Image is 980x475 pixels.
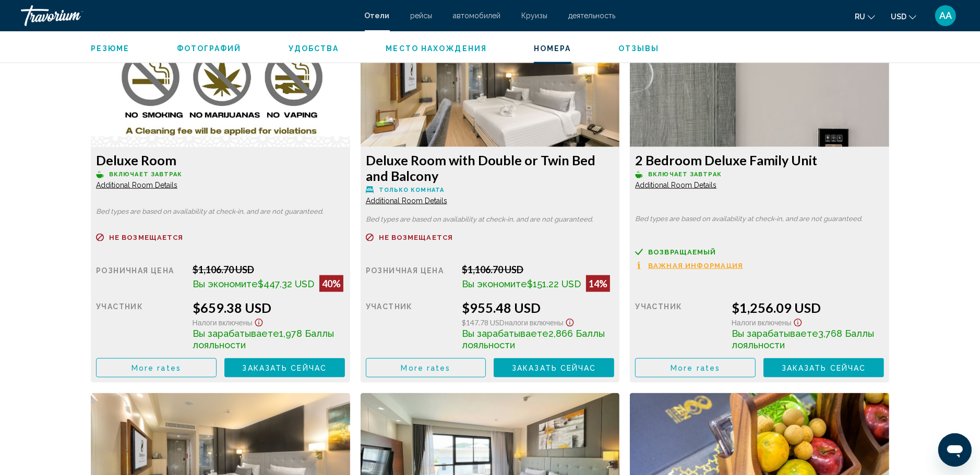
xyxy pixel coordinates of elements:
a: возвращаемый [635,248,884,256]
button: Change language [855,9,875,24]
span: Вы зарабатываете [193,328,279,339]
a: Круизы [522,11,548,20]
span: Отзывы [618,44,660,53]
button: More rates [96,358,217,377]
div: $659.38 USD [193,300,345,315]
h3: Deluxe Room [96,152,345,168]
div: Розничная цена [366,264,455,292]
div: 40% [319,275,343,292]
a: Travorium [21,5,354,26]
span: Заказать сейчас [242,364,327,372]
div: 14% [586,275,610,292]
span: ru [855,13,865,21]
span: More rates [132,364,181,372]
span: Налоги включены [505,318,564,327]
img: 05ce4df3-a9e3-46c6-9c38-1e1369dced09.jpeg [361,17,620,147]
button: Show Taxes and Fees disclaimer [253,315,265,327]
span: Вы экономите [193,278,258,289]
a: деятельность [569,11,616,20]
img: e6b303dc-04b6-4c4d-b7ae-3a3246d8e29f.jpeg [91,17,350,147]
button: Важная информация [635,261,743,270]
span: More rates [671,364,720,372]
span: 3,768 Баллы лояльности [732,328,874,350]
span: Additional Room Details [366,197,447,205]
p: Bed types are based on availability at check-in, and are not guaranteed. [635,215,884,223]
iframe: Button to launch messaging window [938,433,972,467]
a: рейсы [411,11,433,20]
button: Резюме [91,44,130,53]
span: Не возмещается [379,234,453,241]
span: Резюме [91,44,130,53]
div: участник [96,300,185,350]
button: Show Taxes and Fees disclaimer [792,315,804,327]
button: Заказать сейчас [494,358,614,377]
div: $1,106.70 USD [193,264,345,275]
span: Не возмещается [109,234,183,241]
button: More rates [635,358,756,377]
span: Заказать сейчас [782,364,866,372]
a: Отели [365,11,390,20]
span: $447.32 USD [258,278,314,289]
h3: Deluxe Room with Double or Twin Bed and Balcony [366,152,615,184]
button: User Menu [932,5,959,27]
span: AA [939,10,952,21]
div: Розничная цена [96,264,185,292]
span: Только комната [379,187,444,193]
span: More rates [401,364,451,372]
span: возвращаемый [648,249,716,255]
div: участник [635,300,724,350]
div: $1,256.09 USD [732,300,884,315]
span: $151.22 USD [527,278,581,289]
div: $1,106.70 USD [462,264,614,275]
button: Номера [534,44,571,53]
span: Включает завтрак [109,171,183,178]
button: Заказать сейчас [224,358,345,377]
button: More rates [366,358,486,377]
span: Удобства [289,44,339,53]
span: $147.78 USD [462,318,505,327]
span: Место нахождения [386,44,487,53]
div: $955.48 USD [462,300,614,315]
button: Отзывы [618,44,660,53]
span: USD [891,13,906,21]
button: Место нахождения [386,44,487,53]
span: Вы зарабатываете [462,328,548,339]
span: Вы зарабатываете [732,328,818,339]
span: Важная информация [648,262,743,269]
span: Additional Room Details [635,181,716,189]
button: Фотографий [177,44,242,53]
p: Bed types are based on availability at check-in, and are not guaranteed. [366,216,615,223]
a: автомобилей [453,11,501,20]
p: Bed types are based on availability at check-in, and are not guaranteed. [96,208,345,215]
button: Change currency [891,9,916,24]
button: Заказать сейчас [763,358,884,377]
span: Заказать сейчас [512,364,596,372]
span: Additional Room Details [96,181,177,189]
button: Show Taxes and Fees disclaimer [564,315,576,327]
span: Включает завтрак [648,171,722,178]
button: Удобства [289,44,339,53]
span: Номера [534,44,571,53]
span: Вы экономите [462,278,527,289]
img: ba600d2d-b292-4183-8a40-91f3b3813c89.jpeg [630,17,889,147]
div: участник [366,300,455,350]
h3: 2 Bedroom Deluxe Family Unit [635,152,884,168]
span: 1,978 Баллы лояльности [193,328,334,350]
span: Налоги включены [193,318,253,327]
span: 2,866 Баллы лояльности [462,328,605,350]
span: Фотографий [177,44,242,53]
span: Налоги включены [732,318,792,327]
